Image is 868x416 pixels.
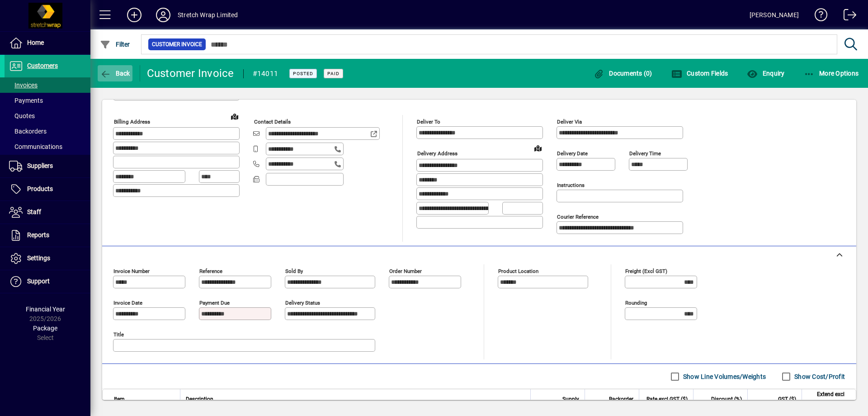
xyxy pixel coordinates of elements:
[5,124,90,139] a: Backorders
[327,71,340,77] span: Paid
[793,372,845,381] label: Show Cost/Profit
[646,394,688,404] span: Rate excl GST ($)
[681,372,766,381] label: Show Line Volumes/Weights
[5,139,90,154] a: Communications
[120,7,149,23] button: Add
[149,7,178,23] button: Profile
[100,41,130,48] span: Filter
[98,65,132,81] button: Back
[778,394,796,404] span: GST ($)
[152,40,202,49] span: Customer Invoice
[33,325,57,332] span: Package
[5,93,90,108] a: Payments
[9,81,38,89] span: Invoices
[100,70,130,77] span: Back
[389,268,422,274] mat-label: Order number
[5,247,90,270] a: Settings
[285,268,303,274] mat-label: Sold by
[199,300,230,306] mat-label: Payment due
[629,150,661,157] mat-label: Delivery time
[27,162,53,169] span: Suppliers
[557,119,582,125] mat-label: Deliver via
[5,155,90,177] a: Suppliers
[27,39,44,46] span: Home
[837,2,857,31] a: Logout
[5,201,90,224] a: Staff
[5,108,90,124] a: Quotes
[807,389,844,409] span: Extend excl GST ($)
[113,268,150,274] mat-label: Invoice number
[9,97,43,104] span: Payments
[557,182,585,188] mat-label: Instructions
[557,150,588,157] mat-label: Delivery date
[5,270,90,293] a: Support
[114,394,125,404] span: Item
[417,119,440,125] mat-label: Deliver To
[113,331,124,338] mat-label: Title
[9,143,62,150] span: Communications
[625,300,647,306] mat-label: Rounding
[5,178,90,201] a: Products
[27,208,41,215] span: Staff
[9,112,35,120] span: Quotes
[27,62,58,69] span: Customers
[750,8,799,22] div: [PERSON_NAME]
[90,65,140,81] app-page-header-button: Back
[745,65,787,81] button: Enquiry
[5,77,90,93] a: Invoices
[147,66,234,81] div: Customer Invoice
[808,2,828,31] a: Knowledge Base
[5,224,90,247] a: Reports
[591,65,655,81] button: Documents (0)
[609,394,633,404] span: Backorder
[27,231,49,239] span: Reports
[26,306,65,313] span: Financial Year
[27,185,53,192] span: Products
[27,277,50,285] span: Support
[293,71,313,77] span: Posted
[557,214,599,220] mat-label: Courier Reference
[178,8,238,22] div: Stretch Wrap Limited
[747,70,784,77] span: Enquiry
[113,300,142,306] mat-label: Invoice date
[199,268,222,274] mat-label: Reference
[804,70,859,77] span: More Options
[27,254,50,262] span: Settings
[5,32,90,54] a: Home
[98,36,132,53] button: Filter
[625,268,667,274] mat-label: Freight (excl GST)
[531,141,545,155] a: View on map
[802,65,861,81] button: More Options
[669,65,731,81] button: Custom Fields
[9,128,47,135] span: Backorders
[227,109,242,124] a: View on map
[498,268,538,274] mat-label: Product location
[285,300,320,306] mat-label: Delivery status
[186,394,213,404] span: Description
[711,394,742,404] span: Discount (%)
[562,394,579,404] span: Supply
[594,70,652,77] span: Documents (0)
[253,67,278,81] div: #14011
[671,70,728,77] span: Custom Fields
